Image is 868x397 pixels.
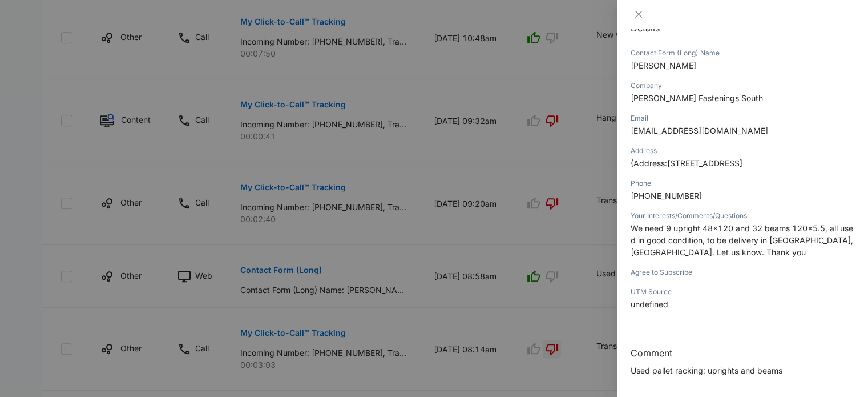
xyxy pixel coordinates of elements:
[631,299,668,309] span: undefined
[631,146,854,156] div: Address
[634,10,643,19] span: close
[631,211,854,221] div: Your Interests/Comments/Questions
[631,61,696,70] span: [PERSON_NAME]
[631,267,854,278] div: Agree to Subscribe
[631,191,702,200] span: [PHONE_NUMBER]
[631,223,853,257] span: We need 9 upright 48x120 and 32 beams 120x5.5, all used in good condition, to be delivery in [GEO...
[631,158,742,168] span: {Address:[STREET_ADDRESS]
[631,81,854,91] div: Company
[631,93,763,103] span: [PERSON_NAME] Fastenings South
[631,364,854,376] p: Used pallet racking; uprights and beams
[631,126,768,135] span: [EMAIL_ADDRESS][DOMAIN_NAME]
[631,346,854,360] h3: Comment
[631,113,854,123] div: Email
[631,48,854,58] div: Contact Form (Long) Name
[631,9,647,19] button: Close
[631,178,854,189] div: Phone
[631,287,854,297] div: UTM Source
